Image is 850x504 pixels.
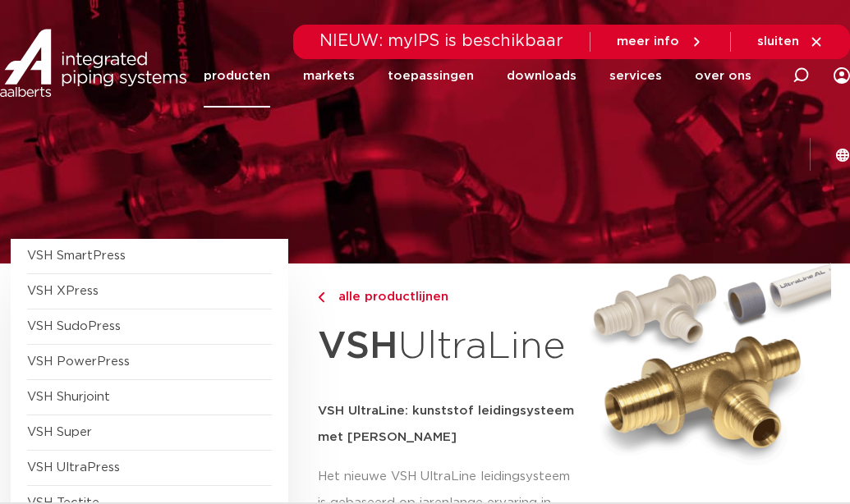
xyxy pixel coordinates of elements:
img: chevron-right.svg [318,292,324,303]
h1: UltraLine [318,315,574,378]
a: downloads [507,44,577,108]
a: VSH UltraPress [27,461,120,474]
a: VSH SudoPress [27,320,121,332]
span: alle productlijnen [329,291,448,303]
a: services [609,44,662,108]
a: producten [204,44,270,108]
a: over ons [695,44,751,108]
strong: VSH [318,328,398,365]
a: sluiten [757,34,824,49]
h5: VSH UltraLine: kunststof leidingsysteem met [PERSON_NAME] [318,398,574,451]
nav: Menu [204,44,751,108]
a: alle productlijnen [318,287,574,307]
a: VSH Super [27,426,92,438]
a: meer info [617,34,704,49]
span: NIEUW: myIPS is beschikbaar [319,33,563,49]
a: toepassingen [388,44,474,108]
span: meer info [617,35,679,48]
a: VSH PowerPress [27,355,130,368]
a: VSH Shurjoint [27,391,110,403]
div: my IPS [834,57,850,94]
span: sluiten [757,35,799,48]
a: VSH XPress [27,285,99,297]
a: markets [303,44,355,108]
a: VSH SmartPress [27,250,126,262]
